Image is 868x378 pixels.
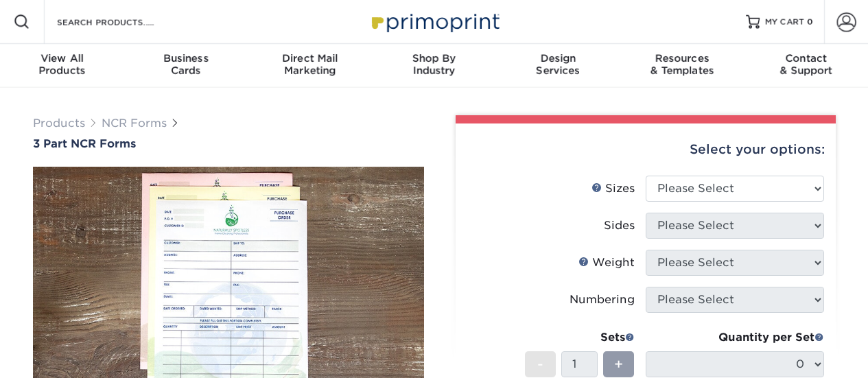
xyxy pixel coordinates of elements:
[614,354,623,375] span: +
[33,117,85,130] a: Products
[372,52,496,64] span: Shop By
[646,329,824,346] div: Quantity per Set
[496,52,620,77] div: Services
[525,329,635,346] div: Sets
[248,52,372,77] div: Marketing
[807,17,813,27] span: 0
[56,14,189,30] input: SEARCH PRODUCTS.....
[744,44,868,88] a: Contact& Support
[620,52,744,64] span: Resources
[765,16,804,28] span: MY CART
[604,217,635,234] div: Sides
[124,52,248,77] div: Cards
[537,354,543,375] span: -
[570,292,635,308] div: Numbering
[248,52,372,64] span: Direct Mail
[620,52,744,77] div: & Templates
[366,7,503,36] img: Primoprint
[372,44,496,88] a: Shop ByIndustry
[467,123,825,176] div: Select your options:
[102,117,167,130] a: NCR Forms
[33,137,424,150] a: 3 Part NCR Forms
[496,44,620,88] a: DesignServices
[124,52,248,64] span: Business
[744,52,868,77] div: & Support
[372,52,496,77] div: Industry
[248,44,372,88] a: Direct MailMarketing
[578,255,635,271] div: Weight
[124,44,248,88] a: BusinessCards
[591,180,635,197] div: Sizes
[620,44,744,88] a: Resources& Templates
[744,52,868,64] span: Contact
[496,52,620,64] span: Design
[33,137,136,150] span: 3 Part NCR Forms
